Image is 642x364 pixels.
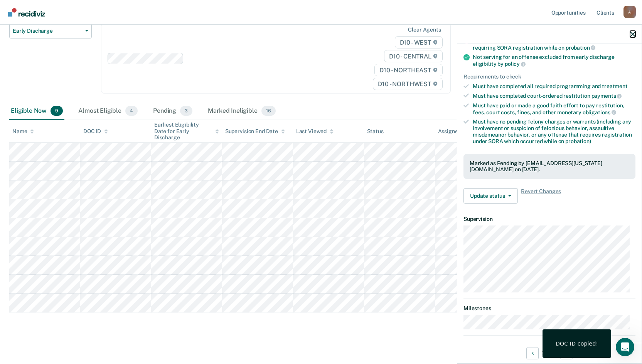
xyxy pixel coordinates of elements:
[583,109,616,115] span: obligations
[623,6,636,18] div: A
[470,160,629,173] div: Marked as Pending by [EMAIL_ADDRESS][US_STATE][DOMAIN_NAME] on [DATE].
[367,128,384,135] div: Status
[457,343,642,363] div: 10 / 19
[77,103,139,120] div: Almost Eligible
[473,102,635,115] div: Must have paid or made a good faith effort to pay restitution, fees, court costs, fines, and othe...
[473,54,635,67] div: Not serving for an offense excluded from early discharge eligibility by
[473,83,635,90] div: Must have completed all required programming and
[565,138,591,144] span: probation)
[384,50,443,62] span: D10 - CENTRAL
[463,73,635,80] div: Requirements to check
[8,8,45,17] img: Recidiviz
[556,340,598,347] div: DOC ID copied!
[505,61,526,67] span: policy
[521,188,561,204] span: Revert Changes
[623,6,636,18] button: Profile dropdown button
[225,128,285,135] div: Supervision End Date
[180,106,192,116] span: 3
[9,103,64,120] div: Eligible Now
[438,128,474,135] div: Assigned to
[602,83,628,89] span: treatment
[463,305,635,312] dt: Milestones
[463,188,518,204] button: Update status
[51,106,63,116] span: 9
[206,103,277,120] div: Marked Ineligible
[473,38,635,51] div: Not convicted of a felony, assaultive misdemeanor, or offense requiring SORA registration while on
[473,119,635,144] div: Must have no pending felony charges or warrants (including any involvement or suspicion of feloni...
[473,92,635,99] div: Must have completed court-ordered restitution
[463,342,635,349] dt: Eligibility Date
[154,122,219,141] div: Earliest Eligibility Date for Early Discharge
[395,36,443,48] span: D10 - WEST
[152,103,194,120] div: Pending
[616,338,634,356] iframe: Intercom live chat
[83,128,108,135] div: DOC ID
[12,128,34,135] div: Name
[566,45,596,51] span: probation
[296,128,334,135] div: Last Viewed
[13,28,82,34] span: Early Discharge
[261,106,276,116] span: 16
[526,347,539,359] button: Previous Opportunity
[591,93,622,99] span: payments
[463,216,635,222] dt: Supervision
[374,64,442,76] span: D10 - NORTHEAST
[373,78,442,90] span: D10 - NORTHWEST
[125,106,138,116] span: 4
[408,27,441,33] div: Clear agents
